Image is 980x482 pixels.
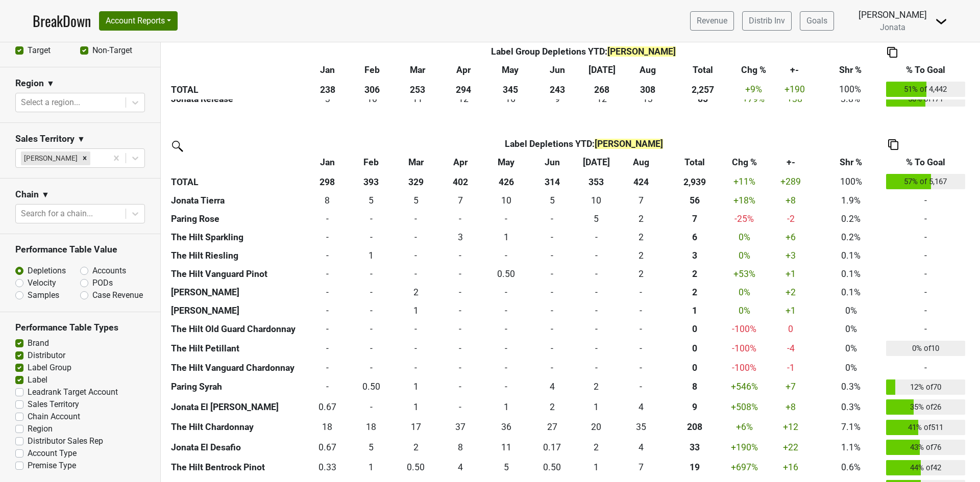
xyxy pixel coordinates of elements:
td: 0 [574,265,618,283]
div: 2 [621,212,661,225]
div: - [441,342,480,355]
div: - [621,322,661,336]
div: - [352,286,391,299]
div: 7 [441,194,480,207]
h3: Sales Territory [15,134,75,144]
td: -100 % [725,338,763,359]
td: 2 [394,283,438,301]
td: 0% [819,338,884,359]
div: +6 [766,231,816,244]
td: - [884,301,968,320]
span: ▼ [77,133,85,145]
td: 0 [530,301,574,320]
th: 253 [395,79,442,99]
div: - [441,267,480,281]
td: 0 [349,265,393,283]
th: [PERSON_NAME] [168,283,305,301]
td: - [884,265,968,283]
th: &nbsp;: activate to sort column ascending [168,61,305,79]
label: Account Type [28,447,77,460]
td: 0 [438,283,482,301]
div: - [441,304,480,317]
th: Jonata Tierra [168,192,305,210]
td: 2 [618,229,664,247]
h3: Performance Table Value [15,244,145,255]
th: 0 [664,320,726,338]
div: 2 [621,267,661,281]
th: 426 [482,171,530,192]
img: Copy to clipboard [888,139,898,150]
td: 0 [438,320,482,338]
th: Jan: activate to sort column ascending [305,61,350,79]
td: 1 [482,229,530,247]
td: 0 [574,283,618,301]
div: - [485,342,528,355]
td: 0 [438,247,482,265]
td: 4.75 [574,210,618,229]
td: 10 [482,192,530,210]
th: TOTAL [168,79,305,99]
th: Total: activate to sort column ascending [664,153,726,171]
div: - [533,267,572,281]
td: 0 [349,301,393,320]
td: 0 [574,229,618,247]
td: 0 [438,301,482,320]
a: BreakDown [33,10,91,32]
td: 5 [530,192,574,210]
td: 0 [394,265,438,283]
th: 2,257 [671,79,735,99]
th: Aug: activate to sort column ascending [618,153,664,171]
td: 0.1% [819,265,884,283]
td: 0 [530,320,574,338]
td: 0.1% [819,247,884,265]
div: - [396,231,436,244]
th: TOTAL [168,171,305,192]
td: 100% [819,171,884,192]
td: 1.9% [819,192,884,210]
td: +53 % [725,265,763,283]
td: 0 [574,301,618,320]
div: - [352,267,391,281]
label: Non-Target [92,44,132,57]
div: - [308,212,347,225]
div: - [396,212,436,225]
th: 402 [438,171,482,192]
td: +11 % [725,171,763,192]
div: - [308,249,347,262]
label: Target [28,44,51,57]
div: - [533,249,572,262]
th: Shr %: activate to sort column ascending [817,61,884,79]
div: 3 [441,231,480,244]
div: - [577,267,616,281]
div: 0 [666,322,723,336]
td: 0% [819,301,884,320]
td: -100 % [725,320,763,338]
td: 0 [482,247,530,265]
div: +1 [766,267,816,281]
div: - [352,231,391,244]
td: 0 [482,338,530,359]
div: 1 [396,304,436,317]
div: - [577,322,616,336]
label: Distributor [28,349,65,362]
div: 10 [485,194,528,207]
div: - [308,267,347,281]
div: - [308,322,347,336]
div: - [533,342,572,355]
th: 345 [486,79,535,99]
label: Velocity [28,277,56,289]
td: 0 [305,229,349,247]
div: 5 [352,194,391,207]
label: Leadrank Target Account [28,386,118,398]
td: 0.2% [819,210,884,229]
h3: Chain [15,189,39,200]
div: - [577,249,616,262]
div: - [533,322,572,336]
div: 8 [308,194,347,207]
div: [PERSON_NAME] [21,151,79,165]
th: Jul: activate to sort column ascending [574,153,618,171]
th: Chg %: activate to sort column ascending [725,153,763,171]
div: +2 [766,286,816,299]
td: 0 % [725,283,763,301]
td: 0 % [725,229,763,247]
